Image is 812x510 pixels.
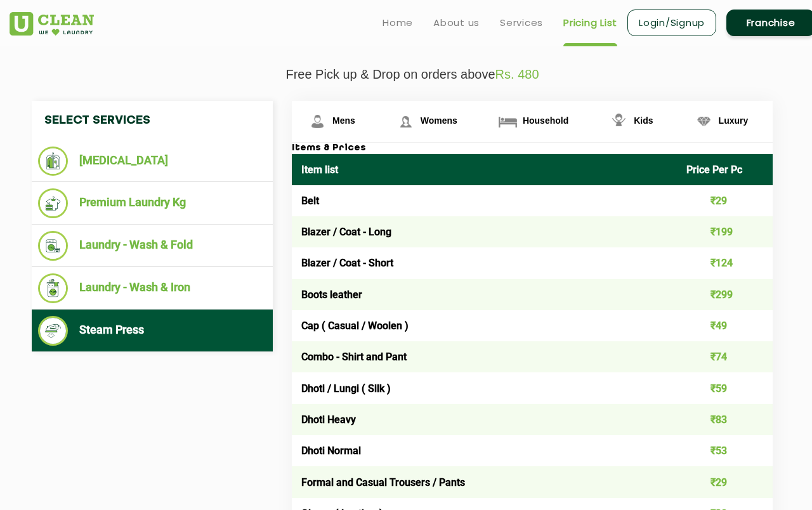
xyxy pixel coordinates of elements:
[292,466,677,497] td: Formal and Casual Trousers / Pants
[38,273,68,303] img: Laundry - Wash & Iron
[292,310,677,341] td: Cap ( Casual / Woolen )
[292,279,677,310] td: Boots leather
[32,101,273,140] h4: Select Services
[677,341,773,372] td: ₹74
[292,216,677,247] td: Blazer / Coat - Long
[306,110,329,133] img: Mens
[608,110,630,133] img: Kids
[292,372,677,403] td: Dhoti / Lungi ( Silk )
[38,147,68,176] img: Dry Cleaning
[332,115,355,126] span: Mens
[677,216,773,247] td: ₹199
[433,15,480,30] a: About us
[421,115,457,126] span: Womens
[383,15,413,30] a: Home
[677,435,773,466] td: ₹53
[292,247,677,278] td: Blazer / Coat - Short
[38,316,68,346] img: Steam Press
[627,10,716,36] a: Login/Signup
[292,185,677,216] td: Belt
[292,154,677,185] th: Item list
[38,188,68,218] img: Premium Laundry Kg
[693,110,715,133] img: Luxury
[292,341,677,372] td: Combo - Shirt and Pant
[634,115,653,126] span: Kids
[38,316,266,346] li: Steam Press
[677,185,773,216] td: ₹29
[497,110,519,133] img: Household
[677,279,773,310] td: ₹299
[38,231,266,261] li: Laundry - Wash & Fold
[10,12,94,36] img: UClean Laundry and Dry Cleaning
[677,466,773,497] td: ₹29
[292,435,677,466] td: Dhoti Normal
[677,404,773,435] td: ₹83
[677,154,773,185] th: Price Per Pc
[495,67,539,81] span: Rs. 480
[563,15,617,30] a: Pricing List
[38,231,68,261] img: Laundry - Wash & Fold
[500,15,543,30] a: Services
[38,273,266,303] li: Laundry - Wash & Iron
[395,110,417,133] img: Womens
[719,115,749,126] span: Luxury
[523,115,568,126] span: Household
[677,372,773,403] td: ₹59
[38,147,266,176] li: [MEDICAL_DATA]
[677,247,773,278] td: ₹124
[292,143,773,154] h3: Items & Prices
[292,404,677,435] td: Dhoti Heavy
[38,188,266,218] li: Premium Laundry Kg
[677,310,773,341] td: ₹49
